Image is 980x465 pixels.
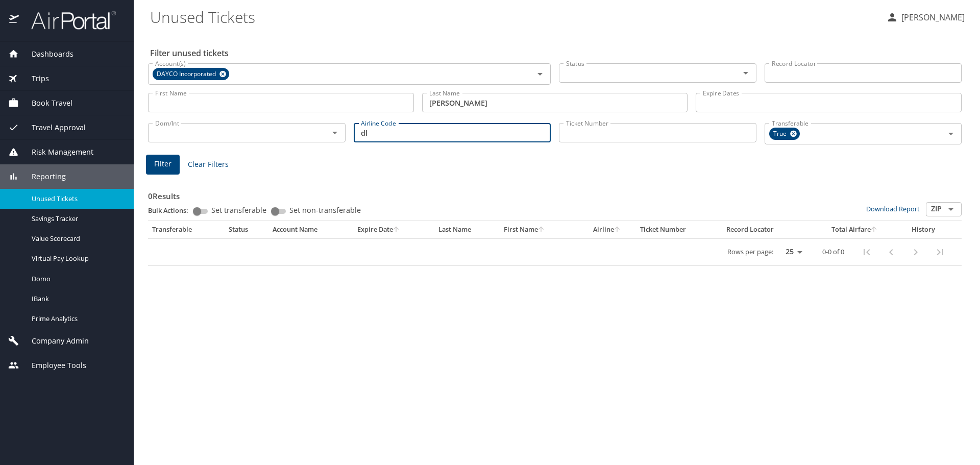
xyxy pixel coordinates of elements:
th: Expire Date [353,221,434,238]
button: Clear Filters [184,155,233,174]
div: True [769,128,800,140]
span: Domo [32,274,121,284]
h2: Filter unused tickets [150,45,964,61]
span: Prime Analytics [32,314,121,324]
th: Total Airfare [811,221,898,238]
span: Virtual Pay Lookup [32,254,121,263]
span: IBank [32,294,121,304]
div: DAYCO Incorporated [153,68,229,80]
span: Travel Approval [19,122,86,133]
span: True [769,129,793,139]
img: airportal-logo.png [20,10,116,30]
span: Clear Filters [188,158,229,171]
th: Last Name [434,221,500,238]
button: Filter [146,155,180,175]
h1: Unused Tickets [150,1,878,33]
span: Risk Management [19,146,93,158]
th: Account Name [268,221,353,238]
img: icon-airportal.png [9,10,20,30]
span: Employee Tools [19,360,86,371]
span: Set non-transferable [289,207,361,214]
button: sort [614,227,621,233]
span: Trips [19,73,49,84]
th: Status [225,221,268,238]
a: Download Report [866,204,920,213]
th: Airline [578,221,636,238]
th: First Name [500,221,579,238]
div: Transferable [152,225,220,234]
span: Filter [154,158,171,170]
p: [PERSON_NAME] [898,11,965,23]
span: Company Admin [19,335,89,347]
span: Reporting [19,171,66,182]
button: sort [871,227,878,233]
button: Open [739,66,753,80]
th: Record Locator [722,221,811,238]
span: Savings Tracker [32,214,121,224]
span: Book Travel [19,97,72,109]
button: sort [538,227,545,233]
button: Open [944,127,958,141]
h3: 0 Results [148,184,962,202]
p: 0-0 of 0 [822,249,844,255]
th: History [898,221,949,238]
p: Bulk Actions: [148,206,197,215]
button: Open [328,126,342,140]
span: DAYCO Incorporated [153,69,222,80]
span: Set transferable [211,207,266,214]
button: Open [533,67,547,81]
p: Rows per page: [727,249,773,255]
button: [PERSON_NAME] [882,8,969,27]
span: Value Scorecard [32,234,121,243]
span: Unused Tickets [32,194,121,204]
button: sort [393,227,400,233]
th: Ticket Number [636,221,722,238]
table: custom pagination table [148,221,962,266]
span: Dashboards [19,48,73,60]
button: Open [944,202,958,216]
select: rows per page [777,244,806,259]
